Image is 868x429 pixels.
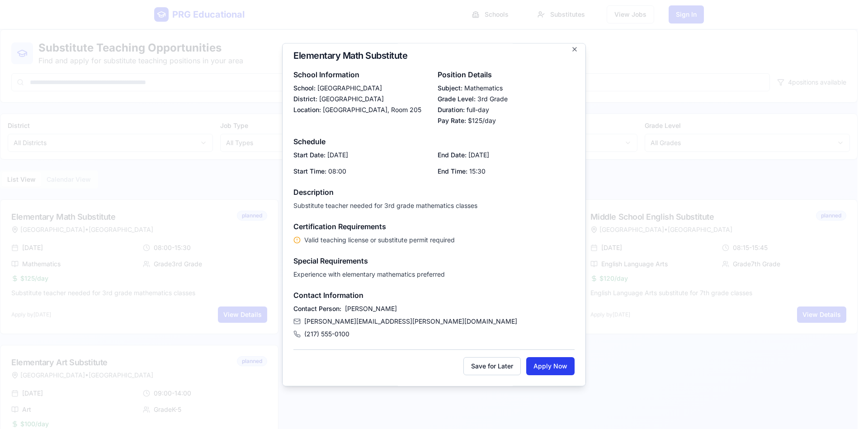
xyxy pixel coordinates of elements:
h4: School Information [293,69,430,80]
span: End Date: [438,151,467,159]
span: Start Date: [293,151,325,159]
span: Start Time: [293,167,326,175]
p: Valid teaching license or substitute permit required [304,236,455,245]
span: School: [293,84,316,92]
p: [DATE] [293,151,430,160]
h4: Schedule [293,136,575,147]
p: Mathematics [438,84,575,93]
span: Grade Level: [438,95,476,103]
h4: Description [293,187,575,198]
span: Pay Rate: [438,117,466,124]
p: full-day [438,105,575,114]
span: Location: [293,106,321,113]
span: End Time: [438,167,467,175]
span: [PERSON_NAME][EMAIL_ADDRESS][PERSON_NAME][DOMAIN_NAME] [304,317,517,326]
span: District: [293,95,317,103]
p: [GEOGRAPHIC_DATA] [293,84,430,93]
span: Duration: [438,106,465,113]
h4: Contact Information [293,290,575,301]
p: $125/day [438,116,575,125]
p: 3rd Grade [438,94,575,104]
span: [PERSON_NAME] [345,304,397,313]
span: Contact Person: [293,304,341,313]
h4: Certification Requirements [293,221,575,232]
h4: Special Requirements [293,255,575,266]
p: [GEOGRAPHIC_DATA] [293,94,430,104]
p: 08:00 [293,167,430,176]
h4: Position Details [438,69,575,80]
p: [GEOGRAPHIC_DATA], Room 205 [293,105,430,114]
button: Apply Now [526,357,575,375]
p: 15:30 [438,167,575,176]
span: (217) 555-0100 [304,330,349,339]
h2: Elementary Math Substitute [293,49,575,62]
p: Substitute teacher needed for 3rd grade mathematics classes [293,201,575,210]
span: Subject: [438,84,462,92]
p: Experience with elementary mathematics preferred [293,270,575,279]
p: [DATE] [438,151,575,160]
button: Save for Later [463,357,521,375]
